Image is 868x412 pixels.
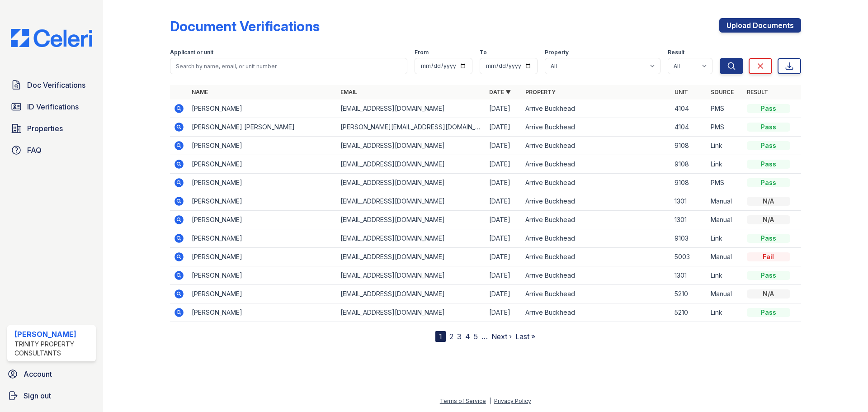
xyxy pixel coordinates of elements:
td: [PERSON_NAME] [188,211,337,229]
label: Result [668,49,684,56]
a: 3 [457,332,462,341]
td: Arrive Buckhead [522,118,670,137]
a: 4 [465,332,470,341]
td: [PERSON_NAME] [188,285,337,303]
td: PMS [707,174,743,192]
td: 9103 [671,229,707,248]
td: [PERSON_NAME] [188,248,337,266]
td: 1301 [671,192,707,211]
div: Pass [747,308,790,317]
td: Arrive Buckhead [522,137,670,155]
div: Fail [747,252,790,261]
div: Pass [747,234,790,243]
td: [DATE] [486,303,522,322]
td: Arrive Buckhead [522,155,670,174]
div: Pass [747,178,790,187]
label: Property [545,49,569,56]
td: Arrive Buckhead [522,211,670,229]
td: [EMAIL_ADDRESS][DOMAIN_NAME] [337,285,486,303]
a: Terms of Service [440,398,486,404]
td: Manual [707,211,743,229]
td: [EMAIL_ADDRESS][DOMAIN_NAME] [337,155,486,174]
td: [PERSON_NAME] [188,192,337,211]
td: Arrive Buckhead [522,248,670,266]
a: Privacy Policy [494,398,531,404]
div: 1 [435,331,446,342]
td: [PERSON_NAME] [188,229,337,248]
div: | [489,398,491,404]
div: Pass [747,271,790,280]
td: [PERSON_NAME][EMAIL_ADDRESS][DOMAIN_NAME] [337,118,486,137]
div: Pass [747,141,790,150]
td: [PERSON_NAME] [188,303,337,322]
td: [EMAIL_ADDRESS][DOMAIN_NAME] [337,192,486,211]
div: N/A [747,197,790,206]
td: [DATE] [486,211,522,229]
div: N/A [747,215,790,224]
td: 9108 [671,137,707,155]
div: Trinity Property Consultants [14,340,92,358]
span: Account [24,369,52,379]
td: Arrive Buckhead [522,303,670,322]
td: [DATE] [486,266,522,285]
td: Arrive Buckhead [522,229,670,248]
td: Manual [707,248,743,266]
td: PMS [707,99,743,118]
a: Property [525,89,556,95]
span: Properties [27,123,63,134]
img: CE_Logo_Blue-a8612792a0a2168367f1c8372b55b34899dd931a85d93a1a3d3e32e68fde9ad4.png [4,29,99,47]
input: Search by name, email, or unit number [170,58,407,74]
td: Link [707,303,743,322]
a: Result [747,89,768,95]
td: 9108 [671,174,707,192]
td: Link [707,137,743,155]
td: [DATE] [486,174,522,192]
div: Pass [747,160,790,169]
div: [PERSON_NAME] [14,329,92,340]
div: Pass [747,123,790,132]
span: … [481,331,488,342]
td: 5210 [671,303,707,322]
a: Next › [491,332,512,341]
td: [PERSON_NAME] [PERSON_NAME] [188,118,337,137]
a: 2 [449,332,453,341]
td: [DATE] [486,285,522,303]
td: 5210 [671,285,707,303]
a: Sign out [4,387,99,405]
td: [DATE] [486,229,522,248]
td: Arrive Buckhead [522,285,670,303]
a: Source [711,89,734,95]
td: 4104 [671,118,707,137]
a: Name [192,89,208,95]
a: Account [4,365,99,383]
td: [DATE] [486,192,522,211]
td: Arrive Buckhead [522,99,670,118]
td: Arrive Buckhead [522,266,670,285]
td: 1301 [671,266,707,285]
label: To [480,49,487,56]
td: Arrive Buckhead [522,192,670,211]
span: ID Verifications [27,101,79,112]
td: [PERSON_NAME] [188,266,337,285]
td: [PERSON_NAME] [188,99,337,118]
a: FAQ [7,141,96,159]
td: [DATE] [486,248,522,266]
td: [DATE] [486,137,522,155]
td: 1301 [671,211,707,229]
td: [EMAIL_ADDRESS][DOMAIN_NAME] [337,248,486,266]
td: PMS [707,118,743,137]
td: 9108 [671,155,707,174]
td: [EMAIL_ADDRESS][DOMAIN_NAME] [337,99,486,118]
td: Link [707,266,743,285]
span: Sign out [24,390,51,401]
td: Link [707,229,743,248]
label: From [415,49,429,56]
td: [DATE] [486,99,522,118]
a: Unit [675,89,688,95]
span: Doc Verifications [27,80,85,90]
td: [EMAIL_ADDRESS][DOMAIN_NAME] [337,266,486,285]
a: Doc Verifications [7,76,96,94]
td: [EMAIL_ADDRESS][DOMAIN_NAME] [337,137,486,155]
td: [DATE] [486,155,522,174]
